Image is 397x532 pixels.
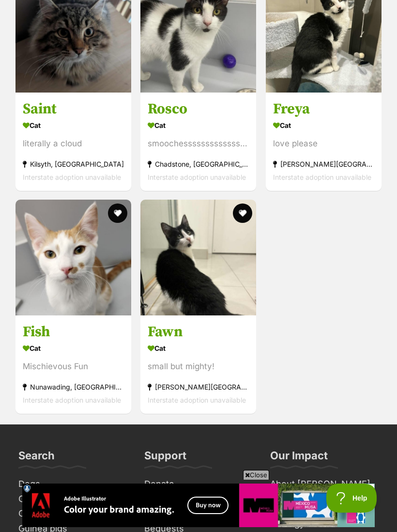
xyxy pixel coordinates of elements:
[148,341,249,355] div: Cat
[243,470,269,480] span: Close
[22,484,375,527] iframe: Advertisement
[266,92,382,190] a: Freya Cat love please [PERSON_NAME][GEOGRAPHIC_DATA] Interstate adoption unavailable favourite
[148,380,249,393] div: [PERSON_NAME][GEOGRAPHIC_DATA]
[15,506,131,521] a: Other pets
[23,99,124,118] h3: Saint
[326,484,378,513] iframe: Help Scout Beacon - Open
[15,477,131,492] a: Dogs
[15,92,131,190] a: Saint Cat literally a cloud Kilsyth, [GEOGRAPHIC_DATA] Interstate adoption unavailable favourite
[140,315,256,414] a: Fawn Cat small but mighty! [PERSON_NAME][GEOGRAPHIC_DATA] Interstate adoption unavailable favourite
[23,172,121,181] span: Interstate adoption unavailable
[273,157,374,170] div: [PERSON_NAME][GEOGRAPHIC_DATA]
[23,396,121,404] span: Interstate adoption unavailable
[148,396,246,404] span: Interstate adoption unavailable
[270,449,328,468] h3: Our Impact
[23,341,124,355] div: Cat
[273,137,374,150] div: love please
[148,118,249,132] div: Cat
[148,157,249,170] div: Chadstone, [GEOGRAPHIC_DATA]
[233,203,253,223] button: favourite
[23,323,124,341] h3: Fish
[108,203,127,223] button: favourite
[15,492,131,507] a: Cats
[23,118,124,132] div: Cat
[23,360,124,373] div: Mischievous Fun
[273,172,371,181] span: Interstate adoption unavailable
[148,172,246,181] span: Interstate adoption unavailable
[273,118,374,132] div: Cat
[23,157,124,170] div: Kilsyth, [GEOGRAPHIC_DATA]
[273,99,374,118] h3: Freya
[140,200,256,315] img: Fawn
[148,323,249,341] h3: Fawn
[140,477,257,492] a: Donate
[18,449,55,468] h3: Search
[266,477,382,492] a: About [PERSON_NAME]
[148,99,249,118] h3: Rosco
[148,360,249,373] div: small but mighty!
[144,449,186,468] h3: Support
[23,137,124,150] div: literally a cloud
[15,200,131,315] img: Fish
[15,315,131,414] a: Fish Cat Mischievous Fun Nunawading, [GEOGRAPHIC_DATA] Interstate adoption unavailable favourite
[148,137,249,150] div: smoochesssssssssssssssss!
[23,380,124,393] div: Nunawading, [GEOGRAPHIC_DATA]
[140,92,256,190] a: Rosco Cat smoochesssssssssssssssss! Chadstone, [GEOGRAPHIC_DATA] Interstate adoption unavailable ...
